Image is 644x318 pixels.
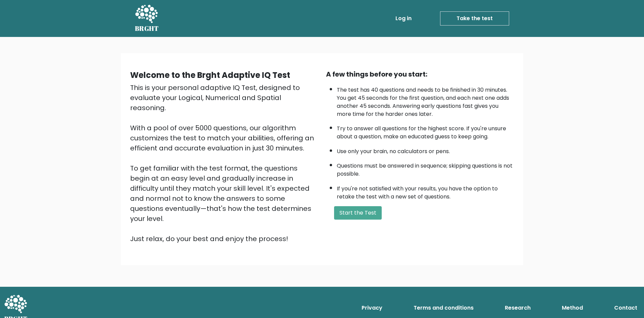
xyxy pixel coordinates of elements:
[135,3,159,34] a: BRGHT
[337,83,514,118] li: The test has 40 questions and needs to be finished in 30 minutes. You get 45 seconds for the firs...
[130,83,318,244] div: This is your personal adaptive IQ Test, designed to evaluate your Logical, Numerical and Spatial ...
[559,301,586,315] a: Method
[334,206,382,220] button: Start the Test
[337,158,514,178] li: Questions must be answered in sequence; skipping questions is not possible.
[359,301,385,315] a: Privacy
[411,301,476,315] a: Terms and conditions
[611,301,640,315] a: Contact
[130,70,290,81] b: Welcome to the Brght Adaptive IQ Test
[393,12,414,25] a: Log in
[440,11,509,26] a: Take the test
[337,121,514,141] li: Try to answer all questions for the highest score. If you're unsure about a question, make an edu...
[337,144,514,155] li: Use only your brain, no calculators or pens.
[135,25,159,33] h5: BRGHT
[326,69,514,79] div: A few things before you start:
[337,181,514,201] li: If you're not satisfied with your results, you have the option to retake the test with a new set ...
[502,301,533,315] a: Research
